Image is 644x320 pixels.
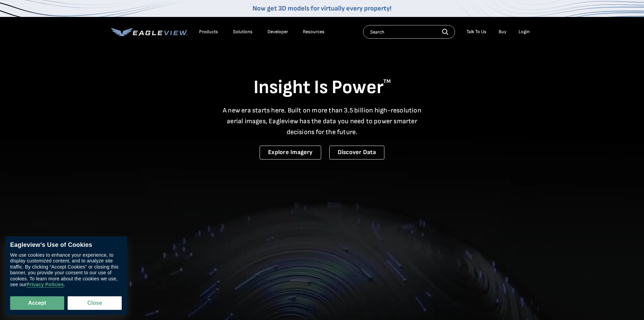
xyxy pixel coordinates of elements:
[219,105,426,137] p: A new era starts here. Built on more than 3.5 billion high-resolution aerial images, Eagleview ha...
[499,29,506,35] a: Buy
[519,29,530,35] div: Login
[329,146,384,159] a: Discover Data
[253,4,391,13] a: Now get 3D models for virtually every property!
[260,146,321,159] a: Explore Imagery
[363,25,455,39] input: Search
[10,241,122,249] div: Eagleview’s Use of Cookies
[111,76,533,100] h1: Insight Is Power
[10,296,64,310] button: Accept
[233,29,253,35] div: Solutions
[26,282,64,288] a: Privacy Policies
[303,29,325,35] div: Resources
[267,29,288,35] a: Developer
[383,78,391,85] sup: TM
[199,29,218,35] div: Products
[467,29,486,35] div: Talk To Us
[68,296,122,310] button: Close
[10,252,122,288] div: We use cookies to enhance your experience, to display customized content, and to analyze site tra...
